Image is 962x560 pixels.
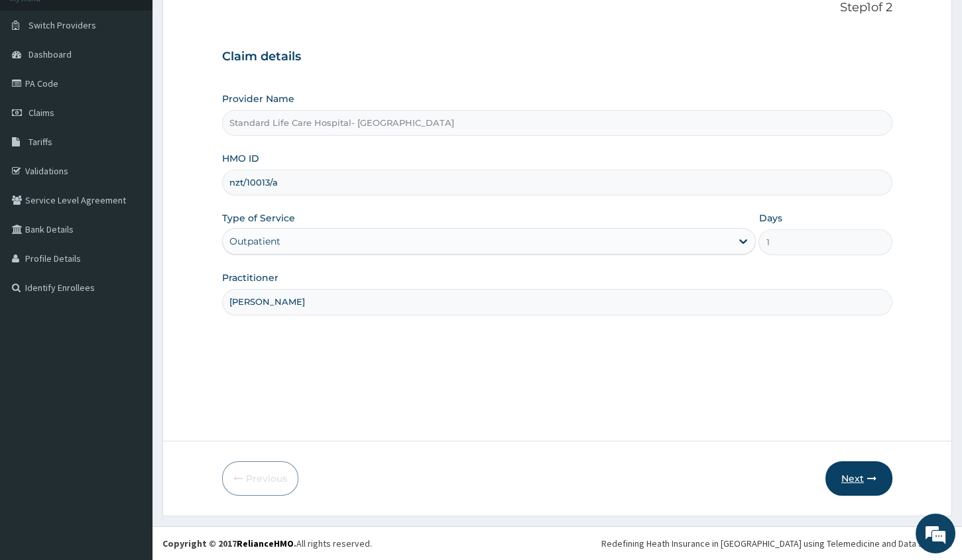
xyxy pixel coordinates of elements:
[222,170,892,196] input: Enter HMO ID
[77,167,183,301] span: We're online!
[222,289,892,315] input: Enter Name
[229,235,280,248] div: Outpatient
[601,537,952,550] div: Redefining Heath Insurance in [GEOGRAPHIC_DATA] using Telemedicine and Data Science!
[222,1,892,15] p: Step 1 of 2
[217,7,249,38] div: Minimize live chat window
[237,537,294,549] a: RelianceHMO
[7,362,253,408] textarea: Type your message and hit 'Enter'
[69,74,223,91] div: Chat with us now
[162,537,296,549] strong: Copyright © 2017 .
[29,136,52,148] span: Tariffs
[152,526,962,560] footer: All rights reserved.
[29,48,72,60] span: Dashboard
[222,211,295,225] label: Type of Service
[222,50,892,64] h3: Claim details
[222,461,298,496] button: Previous
[222,152,259,165] label: HMO ID
[825,461,892,496] button: Next
[222,271,278,284] label: Practitioner
[222,92,294,105] label: Provider Name
[29,107,54,119] span: Claims
[29,19,96,31] span: Switch Providers
[758,211,782,225] label: Days
[25,66,54,99] img: d_794563401_company_1708531726252_794563401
